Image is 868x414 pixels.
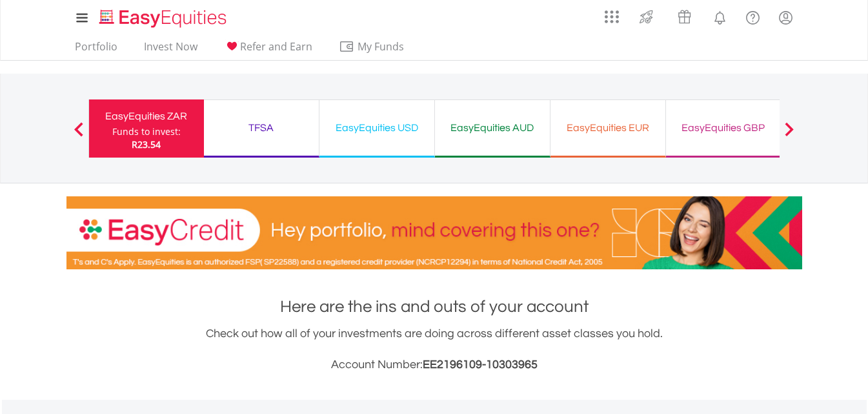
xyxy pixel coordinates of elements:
[132,138,161,150] span: R23.54
[97,8,232,29] img: EasyEquities_Logo.png
[66,325,802,374] div: Check out how all of your investments are doing across different asset classes you hold.
[240,39,312,54] span: Refer and Earn
[112,125,181,138] div: Funds to invest:
[558,119,658,137] div: EasyEquities EUR
[66,295,802,318] h1: Here are the ins and outs of your account
[443,119,542,137] div: EasyEquities AUD
[605,10,619,24] img: grid-menu-icon.svg
[674,6,695,27] img: vouchers-v2.svg
[596,3,627,24] a: AppsGrid
[212,119,311,137] div: TFSA
[70,40,123,60] a: Portfolio
[674,119,773,137] div: EasyEquities GBP
[327,119,427,137] div: EasyEquities USD
[94,3,232,29] a: Home page
[423,358,538,371] span: EE2196109-10303965
[66,129,92,141] button: Previous
[769,3,802,32] a: My Profile
[339,38,423,55] span: My Funds
[636,6,657,27] img: thrive-v2.svg
[703,3,736,29] a: Notifications
[665,3,703,27] a: Vouchers
[139,40,203,60] a: Invest Now
[736,3,769,29] a: FAQ's and Support
[776,129,802,141] button: Next
[97,107,196,125] div: EasyEquities ZAR
[66,356,802,374] h3: Account Number:
[66,196,802,269] img: EasyCredit Promotion Banner
[219,40,318,60] a: Refer and Earn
